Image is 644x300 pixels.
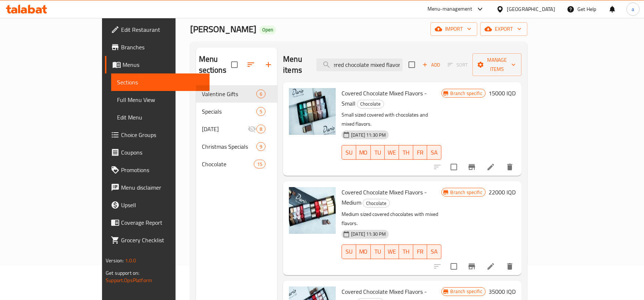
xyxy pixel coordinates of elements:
[117,113,204,122] span: Edit Menu
[289,88,336,135] img: Covered Chocolate Mixed Flavors - Small
[357,100,384,109] div: Chocolate
[507,5,555,13] div: [GEOGRAPHIC_DATA]
[374,147,382,158] span: TU
[111,91,210,109] a: Full Menu View
[121,218,204,227] span: Coverage Report
[348,132,389,138] span: [DATE] 11:30 PM
[342,110,441,129] p: Small sized covered with chocolates and mixed flavors.
[388,246,396,257] span: WE
[121,130,204,139] span: Choice Groups
[342,145,356,160] button: SU
[121,25,204,34] span: Edit Restaurant
[342,88,427,109] span: Covered Chocolate Mixed Flavors - Small
[256,142,265,151] div: items
[345,246,353,257] span: SU
[342,187,427,208] span: Covered Chocolate Mixed Flavors - Medium
[196,82,278,176] nav: Menu sections
[256,107,265,116] div: items
[359,147,368,158] span: MO
[446,259,462,274] span: Select to update
[478,56,516,74] span: Manage items
[436,24,471,34] span: import
[105,38,210,56] a: Branches
[111,109,210,126] a: Edit Menu
[254,160,265,168] div: items
[121,183,204,192] span: Menu disclaimer
[413,244,428,259] button: FR
[125,256,136,265] span: 1.0.0
[388,147,396,158] span: WE
[256,90,265,98] div: items
[413,145,428,160] button: FR
[283,54,308,76] h2: Menu items
[345,147,353,158] span: SU
[404,57,419,72] span: Select section
[489,187,516,197] h6: 22000 IQD
[356,145,371,160] button: MO
[202,90,256,98] span: Valentine Gifts
[248,125,256,133] svg: Inactive section
[385,145,399,160] button: WE
[117,95,204,104] span: Full Menu View
[486,262,495,271] a: Edit menu item
[357,100,384,108] span: Chocolate
[402,246,410,257] span: TH
[430,246,438,257] span: SA
[196,120,278,138] div: [DATE]8
[196,138,278,155] div: Christmas Specials9
[374,246,382,257] span: TU
[416,246,425,257] span: FR
[196,155,278,173] div: Chocolate15
[202,107,256,116] span: Specials
[254,161,265,168] span: 15
[111,73,210,91] a: Sections
[446,159,462,175] span: Select to update
[501,158,519,176] button: delete
[257,91,265,98] span: 6
[363,199,389,208] span: Chocolate
[419,59,443,71] button: Add
[501,258,519,275] button: delete
[259,26,276,34] div: Open
[202,142,256,151] span: Christmas Specials
[632,5,634,13] span: a
[448,189,485,196] span: Branch specific
[196,85,278,103] div: Valentine Gifts6
[416,147,425,158] span: FR
[371,145,385,160] button: TU
[356,244,371,259] button: MO
[371,244,385,259] button: TU
[419,59,443,71] span: Add item
[443,59,472,71] span: Select section first
[105,161,210,179] a: Promotions
[472,53,521,76] button: Manage items
[257,143,265,150] span: 9
[105,144,210,161] a: Coupons
[190,21,256,37] span: [PERSON_NAME]
[342,244,356,259] button: SU
[202,160,254,168] span: Chocolate
[463,158,481,176] button: Branch-specific-item
[430,22,477,36] button: import
[385,244,399,259] button: WE
[486,163,495,171] a: Edit menu item
[227,57,242,72] span: Select all sections
[463,258,481,275] button: Branch-specific-item
[242,56,260,73] span: Sort sections
[342,210,441,228] p: Medium sized covered chocolates with mixed flavors.
[428,5,472,14] div: Menu-management
[106,276,152,285] a: Support.OpsPlatform
[427,145,441,160] button: SA
[121,166,204,174] span: Promotions
[121,148,204,157] span: Coupons
[105,126,210,144] a: Choice Groups
[257,108,265,115] span: 5
[402,147,410,158] span: TH
[448,90,485,97] span: Branch specific
[121,43,204,52] span: Branches
[480,22,527,36] button: export
[105,214,210,231] a: Coverage Report
[117,78,204,87] span: Sections
[105,196,210,214] a: Upsell
[123,60,204,69] span: Menus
